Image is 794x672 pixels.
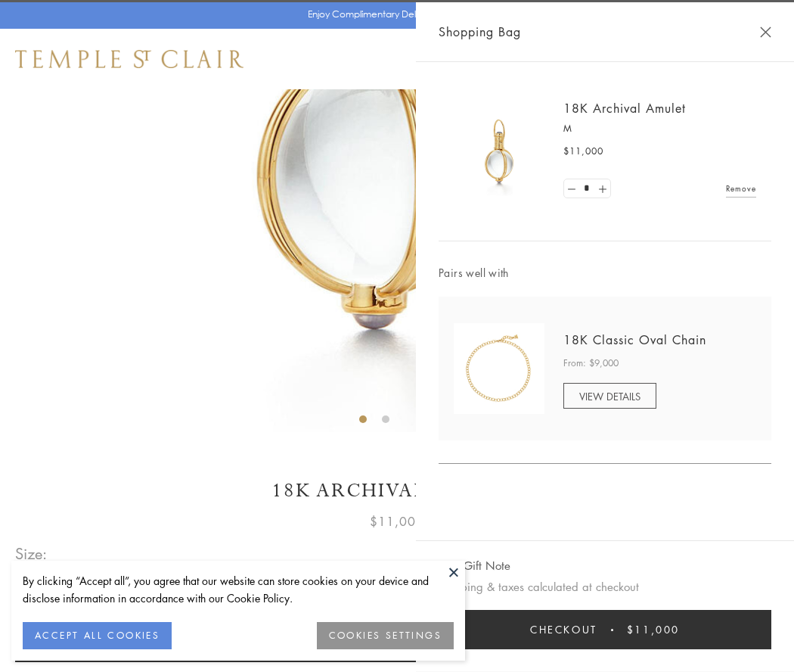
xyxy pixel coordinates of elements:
[726,180,756,197] a: Remove
[563,100,686,117] a: 18K Archival Amulet
[594,179,609,198] a: Set quantity to 2
[439,264,771,282] span: Pairs well with
[439,610,771,649] button: Checkout $11,000
[563,356,619,371] span: From: $9,000
[563,331,706,348] a: 18K Classic Oval Chain
[317,622,454,649] button: COOKIES SETTINGS
[370,512,424,531] span: $11,000
[23,622,172,649] button: ACCEPT ALL COOKIES
[563,383,656,409] a: VIEW DETAILS
[760,26,771,38] button: Close Shopping Bag
[439,22,521,42] span: Shopping Bag
[627,621,680,638] span: $11,000
[439,577,771,596] p: Shipping & taxes calculated at checkout
[563,144,603,159] span: $11,000
[454,323,544,414] img: N88865-OV18
[530,621,597,638] span: Checkout
[15,50,243,68] img: Temple St. Clair
[454,106,544,197] img: 18K Archival Amulet
[564,179,579,198] a: Set quantity to 0
[308,7,479,22] p: Enjoy Complimentary Delivery & Returns
[15,541,48,566] span: Size:
[23,572,454,607] div: By clicking “Accept all”, you agree that our website can store cookies on your device and disclos...
[579,389,640,403] span: VIEW DETAILS
[563,121,756,136] p: M
[15,478,779,504] h1: 18K Archival Amulet
[439,556,510,575] button: Add Gift Note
